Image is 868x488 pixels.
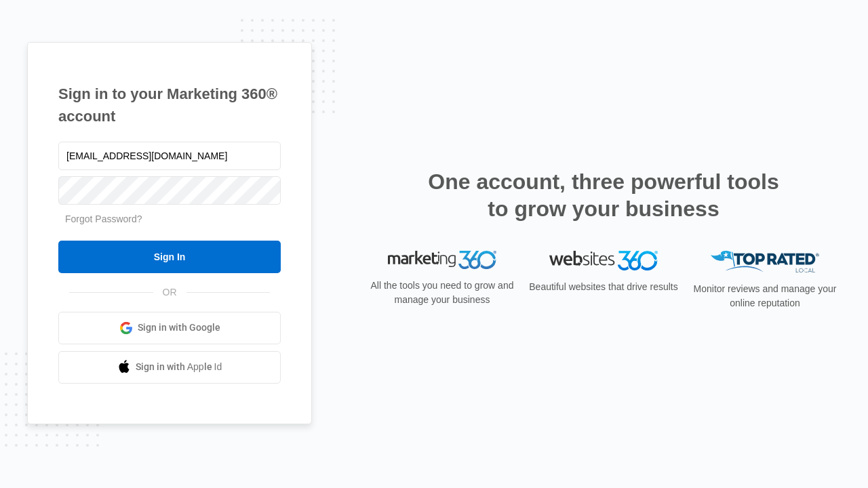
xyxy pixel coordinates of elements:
[388,251,496,270] img: Marketing 360
[528,280,679,294] p: Beautiful websites that drive results
[65,213,142,224] a: Forgot Password?
[689,282,841,310] p: Monitor reviews and manage your online reputation
[58,312,281,344] a: Sign in with Google
[136,360,222,374] span: Sign in with Apple Id
[153,285,186,300] span: OR
[58,83,281,127] h1: Sign in to your Marketing 360® account
[58,142,281,170] input: Email
[549,251,658,270] img: Websites 360
[711,251,819,273] img: Top Rated Local
[138,321,220,335] span: Sign in with Google
[58,351,281,384] a: Sign in with Apple Id
[424,168,783,222] h2: One account, three powerful tools to grow your business
[58,241,281,273] input: Sign In
[366,279,518,307] p: All the tools you need to grow and manage your business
